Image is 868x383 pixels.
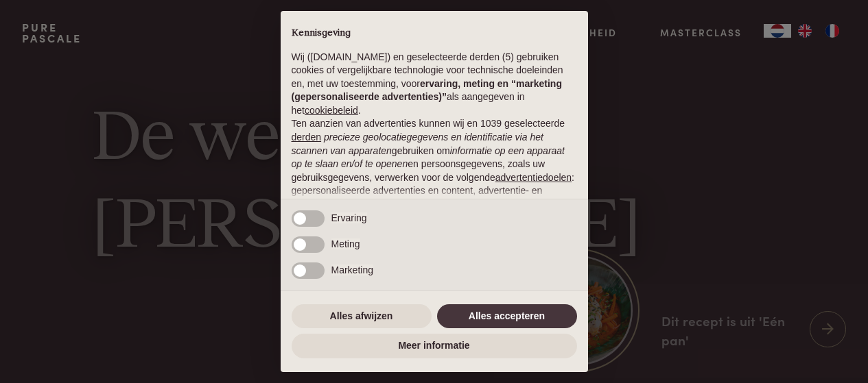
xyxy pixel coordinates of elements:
em: informatie op een apparaat op te slaan en/of te openen [292,145,565,170]
h2: Kennisgeving [292,27,577,40]
button: Meer informatie [292,334,577,358]
button: Alles afwijzen [292,304,432,329]
p: Ten aanzien van advertenties kunnen wij en 1039 geselecteerde gebruiken om en persoonsgegevens, z... [292,117,577,211]
button: advertentiedoelen [495,171,572,185]
button: Alles accepteren [437,304,577,329]
strong: ervaring, meting en “marketing (gepersonaliseerde advertenties)” [292,78,562,103]
span: Marketing [331,264,373,275]
a: cookiebeleid [305,105,358,116]
p: Wij ([DOMAIN_NAME]) en geselecteerde derden (5) gebruiken cookies of vergelijkbare technologie vo... [292,51,577,118]
button: derden [292,131,322,145]
em: precieze geolocatiegegevens en identificatie via het scannen van apparaten [292,132,543,156]
span: Meting [331,238,360,249]
span: Ervaring [331,212,367,223]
